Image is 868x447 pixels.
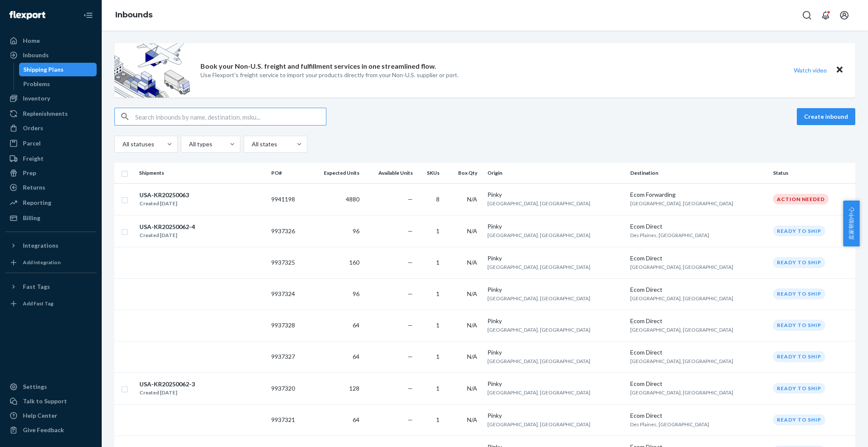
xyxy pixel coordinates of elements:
[268,163,308,183] th: PO#
[467,385,477,392] span: N/A
[80,7,97,24] button: Close Navigation
[139,223,195,231] div: USA-KR20250062-4
[630,200,733,207] span: [GEOGRAPHIC_DATA], [GEOGRAPHIC_DATA]
[268,215,308,247] td: 9937326
[5,423,97,437] button: Give Feedback
[446,163,484,183] th: Box Qty
[346,196,359,203] span: 4880
[487,327,590,333] span: [GEOGRAPHIC_DATA], [GEOGRAPHIC_DATA]
[19,77,97,91] a: Problems
[268,341,308,372] td: 9937327
[268,404,308,436] td: 9937321
[436,227,440,235] span: 1
[23,183,45,192] div: Returns
[23,65,64,74] div: Shipping Plans
[23,300,53,307] div: Add Fast Tag
[5,48,97,62] a: Inbounds
[487,232,590,238] span: [GEOGRAPHIC_DATA], [GEOGRAPHIC_DATA]
[630,348,766,357] div: Ecom Direct
[408,259,413,266] span: —
[19,63,97,76] a: Shipping Plans
[23,109,68,118] div: Replenishments
[9,11,45,20] img: Flexport logo
[487,190,623,199] div: Pinky
[630,389,733,396] span: [GEOGRAPHIC_DATA], [GEOGRAPHIC_DATA]
[467,196,477,203] span: N/A
[139,231,195,240] div: Created [DATE]
[139,191,189,199] div: USA-KR20250063
[836,7,853,24] button: Open account menu
[408,227,413,235] span: —
[467,259,477,266] span: N/A
[139,388,195,397] div: Created [DATE]
[436,196,440,203] span: 8
[487,358,590,364] span: [GEOGRAPHIC_DATA], [GEOGRAPHIC_DATA]
[408,196,413,203] span: —
[487,348,623,357] div: Pinky
[467,353,477,360] span: N/A
[5,137,97,150] a: Parcel
[797,108,855,125] button: Create inbound
[349,385,359,392] span: 128
[630,411,766,420] div: Ecom Direct
[268,310,308,341] td: 9937328
[773,257,825,268] div: Ready to ship
[487,411,623,420] div: Pinky
[630,232,709,238] span: Des Plaines, [GEOGRAPHIC_DATA]
[487,389,590,396] span: [GEOGRAPHIC_DATA], [GEOGRAPHIC_DATA]
[23,94,50,103] div: Inventory
[843,201,860,246] button: 卖家帮助中心
[773,383,825,394] div: Ready to ship
[436,259,440,266] span: 1
[353,321,359,329] span: 64
[630,264,733,270] span: [GEOGRAPHIC_DATA], [GEOGRAPHIC_DATA]
[23,259,61,266] div: Add Integration
[487,285,623,294] div: Pinky
[5,121,97,135] a: Orders
[5,239,97,252] button: Integrations
[5,256,97,269] a: Add Integration
[487,380,623,388] div: Pinky
[487,295,590,302] span: [GEOGRAPHIC_DATA], [GEOGRAPHIC_DATA]
[353,416,359,423] span: 64
[23,139,41,148] div: Parcel
[23,397,67,405] div: Talk to Support
[5,297,97,310] a: Add Fast Tag
[630,295,733,302] span: [GEOGRAPHIC_DATA], [GEOGRAPHIC_DATA]
[5,92,97,105] a: Inventory
[23,383,47,391] div: Settings
[268,247,308,278] td: 9937325
[773,351,825,362] div: Ready to ship
[817,7,834,24] button: Open notifications
[408,353,413,360] span: —
[487,200,590,207] span: [GEOGRAPHIC_DATA], [GEOGRAPHIC_DATA]
[773,288,825,299] div: Ready to ship
[200,61,436,71] p: Book your Non-U.S. freight and fulfillment services in one streamlined flow.
[268,183,308,215] td: 9941198
[139,199,189,208] div: Created [DATE]
[23,411,57,420] div: Help Center
[5,34,97,47] a: Home
[798,7,815,24] button: Open Search Box
[23,154,44,163] div: Freight
[436,385,440,392] span: 1
[436,416,440,423] span: 1
[23,198,51,207] div: Reporting
[23,169,36,177] div: Prep
[630,222,766,231] div: Ecom Direct
[5,181,97,194] a: Returns
[630,380,766,388] div: Ecom Direct
[136,163,268,183] th: Shipments
[188,140,189,148] input: All types
[773,414,825,425] div: Ready to ship
[487,254,623,263] div: Pinky
[349,259,359,266] span: 160
[23,282,50,291] div: Fast Tags
[363,163,416,183] th: Available Units
[5,196,97,210] a: Reporting
[630,190,766,199] div: Ecom Forwarding
[467,290,477,297] span: N/A
[408,321,413,329] span: —
[408,416,413,423] span: —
